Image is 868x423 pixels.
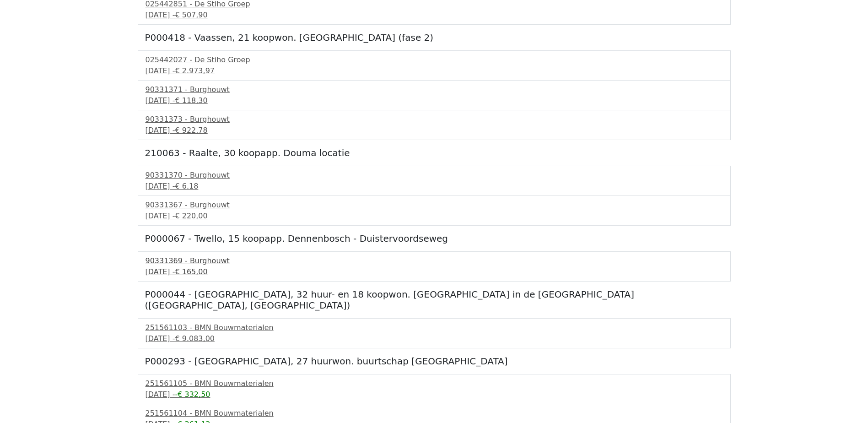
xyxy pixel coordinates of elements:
div: 90331369 - Burghouwt [146,255,723,266]
div: [DATE] - [146,125,723,136]
div: [DATE] - [146,65,723,76]
h5: P000418 - Vaassen, 21 koopwon. [GEOGRAPHIC_DATA] (fase 2) [145,32,723,43]
div: 251561104 - BMN Bouwmaterialen [146,408,723,419]
h5: 210063 - Raalte, 30 koopapp. Douma locatie [145,147,723,158]
span: € 922,78 [175,126,207,135]
a: 90331371 - Burghouwt[DATE] -€ 118,30 [146,84,723,106]
div: 251561105 - BMN Bouwmaterialen [146,378,723,389]
a: 90331369 - Burghouwt[DATE] -€ 165,00 [146,255,723,277]
a: 90331367 - Burghouwt[DATE] -€ 220,00 [146,200,723,222]
h5: P000067 - Twello, 15 koopapp. Dennenbosch - Duistervoordseweg [145,233,723,244]
div: 025442027 - De Stiho Groep [146,54,723,65]
span: € 165,00 [175,267,207,276]
a: 90331373 - Burghouwt[DATE] -€ 922,78 [146,114,723,136]
div: [DATE] - [146,10,723,21]
h5: P000044 - [GEOGRAPHIC_DATA], 32 huur- en 18 koopwon. [GEOGRAPHIC_DATA] in de [GEOGRAPHIC_DATA] ([... [145,289,723,311]
a: 90331370 - Burghouwt[DATE] -€ 6,18 [146,170,723,192]
span: € 6,18 [175,182,198,190]
span: € 507,90 [175,11,207,19]
div: [DATE] - [146,266,723,277]
div: [DATE] - [146,389,723,400]
span: € 2.973,97 [175,66,215,75]
span: -€ 332,50 [175,390,210,399]
div: 251561103 - BMN Bouwmaterialen [146,322,723,333]
h5: P000293 - [GEOGRAPHIC_DATA], 27 huurwon. buurtschap [GEOGRAPHIC_DATA] [145,356,723,367]
a: 025442027 - De Stiho Groep[DATE] -€ 2.973,97 [146,54,723,76]
div: [DATE] - [146,181,723,192]
div: 90331367 - Burghouwt [146,200,723,211]
div: [DATE] - [146,211,723,222]
span: € 118,30 [175,96,207,105]
div: 90331370 - Burghouwt [146,170,723,181]
div: 90331371 - Burghouwt [146,84,723,95]
span: € 9.083,00 [175,334,215,343]
span: € 220,00 [175,211,207,220]
a: 251561105 - BMN Bouwmaterialen[DATE] --€ 332,50 [146,378,723,400]
div: [DATE] - [146,333,723,344]
div: 90331373 - Burghouwt [146,114,723,125]
div: [DATE] - [146,95,723,106]
a: 251561103 - BMN Bouwmaterialen[DATE] -€ 9.083,00 [146,322,723,344]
